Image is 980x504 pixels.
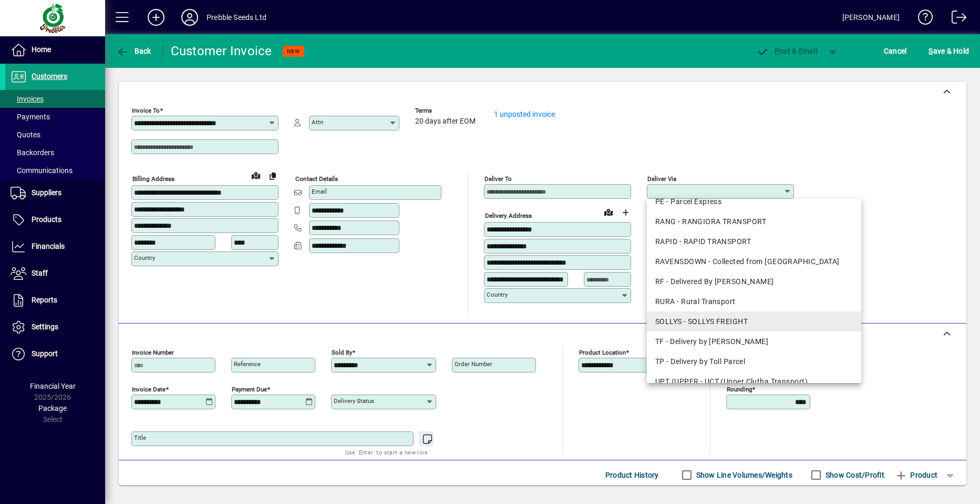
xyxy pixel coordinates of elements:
span: Communications [11,166,73,175]
a: Financials [5,234,105,260]
div: [PERSON_NAME] [842,9,900,26]
span: ave & Hold [929,43,969,59]
span: Cancel [884,43,907,59]
mat-option: TP - Delivery by Toll Parcel [647,351,861,371]
mat-label: Attn [312,118,323,126]
button: Profile [173,8,207,27]
mat-option: RAVENSDOWN - Collected from Ravensdown [647,251,861,271]
span: Back [116,47,151,55]
div: RAPID - RAPID TRANSPORT [655,236,853,247]
div: TP - Delivery by Toll Parcel [655,356,853,367]
a: Staff [5,260,105,287]
button: Choose address [617,204,634,221]
mat-option: RURA - Rural Transport [647,291,861,311]
mat-label: Order number [455,360,492,368]
div: Customer Invoice [171,43,272,59]
span: Support [32,349,58,358]
div: RAVENSDOWN - Collected from [GEOGRAPHIC_DATA] [655,256,853,267]
div: RF - Delivered By [PERSON_NAME] [655,276,853,287]
span: Product History [605,467,659,483]
span: Customers [32,72,67,80]
mat-label: Title [134,434,146,441]
button: Product [890,466,943,485]
a: Knowledge Base [910,2,933,36]
button: Product History [601,466,663,485]
span: S [929,47,933,55]
div: Prebble Seeds Ltd [207,9,266,26]
mat-option: RAPID - RAPID TRANSPORT [647,231,861,251]
span: Package [38,404,67,412]
span: P [775,47,779,55]
span: Home [32,45,51,54]
button: Cancel [881,42,910,61]
span: Backorders [11,148,54,157]
mat-option: RANG - RANGIORA TRANSPORT [647,211,861,231]
span: Suppliers [32,188,61,197]
mat-hint: Use 'Enter' to start a new line [345,446,428,458]
span: Quotes [11,130,40,139]
label: Show Cost/Profit [823,470,884,480]
mat-option: SOLLYS - SOLLYS FREIGHT [647,311,861,331]
mat-option: PE - Parcel Express [647,191,861,211]
span: NEW [287,48,300,55]
span: Financials [32,242,65,250]
button: Save & Hold [926,42,972,61]
a: Support [5,341,105,367]
button: Post & Email [751,42,822,61]
span: Invoices [11,95,44,103]
mat-label: Invoice To [132,107,160,114]
mat-option: UPT (UPPER - UCT (Upper Clutha Transport) [647,371,861,391]
a: Invoices [5,90,105,108]
a: Suppliers [5,180,105,206]
a: Reports [5,287,105,314]
button: Add [139,8,173,27]
span: ost & Email [756,47,817,55]
button: Back [114,42,154,61]
mat-label: Product location [579,349,626,356]
a: View on map [600,204,617,220]
app-page-header-button: Back [105,42,163,61]
mat-label: Payment due [232,386,267,393]
span: Reports [32,296,57,304]
mat-label: Deliver via [647,175,676,183]
mat-label: Country [134,254,155,261]
button: Copy to Delivery address [264,167,281,184]
mat-label: Country [487,291,508,298]
a: 1 unposted invoice [494,110,555,118]
a: Quotes [5,126,105,144]
mat-option: RF - Delivered By Roger [647,271,861,291]
span: Staff [32,269,48,277]
span: Terms [415,107,478,114]
div: UPT (UPPER - UCT (Upper Clutha Transport) [655,376,853,387]
div: PE - Parcel Express [655,196,853,207]
mat-option: TF - Delivery by Toll Freight [647,331,861,351]
mat-label: Email [312,188,327,195]
mat-label: Rounding [727,386,752,393]
a: Backorders [5,144,105,162]
span: 20 days after EOM [415,117,476,126]
mat-label: Reference [234,360,261,368]
a: Products [5,207,105,233]
span: Payments [11,113,50,121]
span: Product [895,467,937,483]
mat-label: Sold by [332,349,352,356]
mat-label: Invoice number [132,349,174,356]
mat-label: Deliver To [484,175,512,183]
a: Logout [944,2,967,36]
a: Communications [5,162,105,179]
mat-label: Invoice date [132,386,166,393]
div: RANG - RANGIORA TRANSPORT [655,216,853,227]
span: Products [32,215,61,224]
span: Financial Year [30,382,76,390]
span: Settings [32,322,58,331]
label: Show Line Volumes/Weights [694,470,792,480]
div: TF - Delivery by [PERSON_NAME] [655,336,853,347]
mat-label: Delivery status [334,397,374,405]
a: View on map [247,167,264,184]
a: Settings [5,314,105,340]
a: Home [5,37,105,63]
div: RURA - Rural Transport [655,296,853,307]
div: SOLLYS - SOLLYS FREIGHT [655,316,853,327]
a: Payments [5,108,105,126]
